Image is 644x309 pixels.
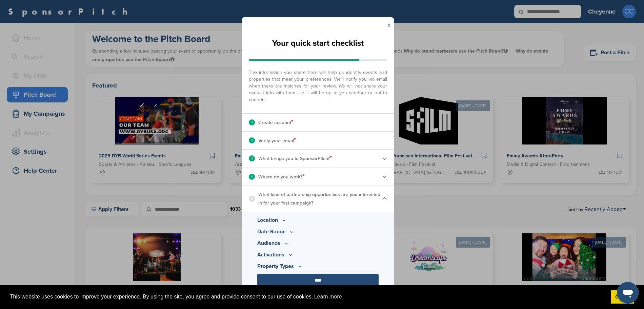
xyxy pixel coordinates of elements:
p: What brings you to SponsorPitch? [258,154,332,163]
img: Checklist arrow 1 [382,196,387,201]
div: 3 [249,155,255,161]
p: Where do you work? [258,172,304,181]
p: Verify your email [258,136,296,145]
img: Checklist arrow 2 [382,156,387,161]
a: x [388,22,390,28]
a: dismiss cookie message [611,290,634,304]
p: Date Range [257,228,379,236]
span: This website uses cookies to improve your experience. By using the site, you agree and provide co... [10,292,605,302]
p: Activations [257,251,379,259]
p: What kind of partnership opportunities are you interested in for your first campaign? [258,190,382,207]
p: Location [257,216,379,224]
p: Create account [258,118,293,127]
p: Audience [257,239,379,247]
a: learn more about cookies [313,292,343,302]
div: 2 [249,137,255,143]
p: Property Types [257,262,379,270]
iframe: Button to launch messaging window [617,282,639,304]
img: Checklist arrow 2 [382,174,387,179]
div: 1 [249,119,255,125]
div: 4 [249,174,255,180]
h2: Your quick start checklist [272,36,364,51]
div: 5 [249,196,255,202]
span: The information you share here will help us identify events and properties that meet your prefere... [249,66,387,103]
